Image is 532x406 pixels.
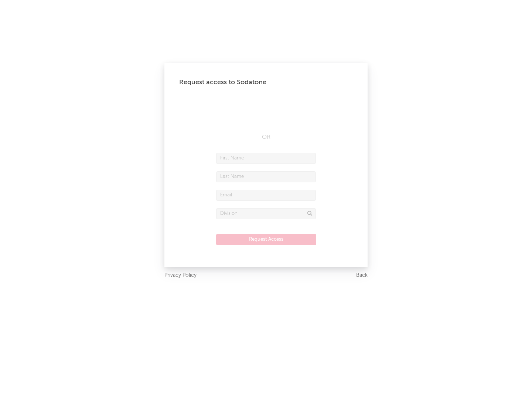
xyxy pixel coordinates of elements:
input: Last Name [216,171,316,182]
div: OR [216,133,316,142]
input: First Name [216,153,316,164]
input: Division [216,208,316,219]
a: Privacy Policy [164,271,197,280]
button: Request Access [216,234,316,245]
div: Request access to Sodatone [179,78,353,87]
a: Back [356,271,368,280]
input: Email [216,190,316,201]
